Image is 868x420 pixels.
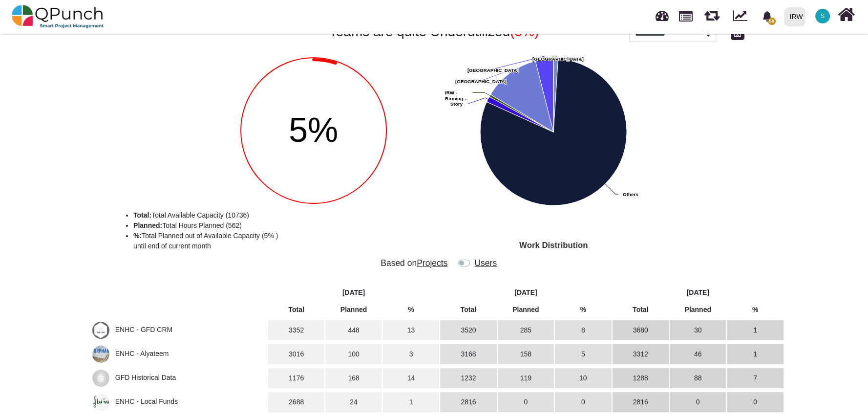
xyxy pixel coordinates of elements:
td: 285 [498,320,554,340]
span: ENHC - GFD CRM [115,326,172,333]
span: ENHC - Local Funds [115,398,178,405]
th: % [727,303,783,316]
td: 3680 [613,320,669,340]
th: [DATE] [268,286,439,299]
path: Story, 40%. Workload. [487,97,554,132]
td: 3520 [440,320,496,340]
td: 8 [555,320,611,340]
a: IRW [780,0,809,33]
span: Releases [704,5,720,21]
th: [DATE] [440,286,611,299]
path: Pakistan, 392%. Workload. [491,61,554,132]
img: noimage.061eb95.jpg [92,370,109,387]
td: 3352 [268,320,324,340]
td: 448 [325,320,381,340]
li: Total Hours Planned (562) [133,221,461,231]
td: 3 [383,344,439,364]
h5: Based on [370,258,458,268]
span: Shafee.jan [815,9,830,23]
text: Work Distribution [519,241,588,250]
svg: bell fill [762,11,772,22]
th: Planned [498,303,554,316]
text: Story [450,101,463,107]
span: ENHC - Alyateem [115,350,169,357]
text: [GEOGRAPHIC_DATA] [467,67,519,73]
td: 0 [670,392,726,412]
td: 1 [727,320,783,340]
span: GFD Historical Data [115,374,176,381]
td: 2816 [440,392,496,412]
path: Turkey, 124%. Workload. [536,59,553,132]
i: Home [838,5,855,24]
th: Total [440,303,496,316]
th: Planned [325,303,381,316]
text: [GEOGRAPHIC_DATA] [532,56,584,62]
span: 5% [289,111,338,149]
li: Total Planned out of Available Capacity (5% ) until end of current month [133,231,461,251]
td: 1 [727,344,783,364]
td: 1288 [613,368,669,388]
td: 3016 [268,344,324,364]
path: Others, 2,531%. Workload. [480,59,627,205]
span: 58 [768,18,776,25]
svg: Interactive chart [441,54,860,249]
td: 2816 [613,392,669,412]
b: Planned: [133,221,162,229]
td: 24 [325,392,381,412]
h5: Users [473,258,498,268]
a: S [809,0,836,32]
td: 2688 [268,392,324,412]
div: IRW [790,8,803,25]
span: Projects [679,6,693,22]
th: Total [613,303,669,316]
th: [DATE] [613,286,783,299]
b: %: [133,232,142,240]
img: 62a3a45d-faff-4e7f-92d8-9771584e607c.JPG [92,322,109,339]
text: [GEOGRAPHIC_DATA] [455,79,507,84]
text: IRW - Birming… [445,90,468,101]
img: qpunch-sp.fa6292f.png [12,2,104,31]
td: 13 [383,320,439,340]
th: % [383,303,439,316]
td: 10 [555,368,611,388]
span: Dashboard [656,6,669,21]
path: IRW - Birmingham, 16%. Workload. [490,95,553,132]
td: 1232 [440,368,496,388]
b: Total: [133,211,151,219]
th: % [555,303,611,316]
div: Work Distribution. Highcharts interactive chart. [441,54,861,249]
td: 0 [555,392,611,412]
td: 7 [727,368,783,388]
td: 5 [555,344,611,364]
td: 30 [670,320,726,340]
li: Total Available Capacity (10736) [133,210,461,221]
a: bell fill58 [756,0,780,31]
div: Notification [759,7,776,25]
text: Others [623,192,638,197]
td: 0 [727,392,783,412]
span: S [821,13,825,19]
td: 88 [670,368,726,388]
td: 0 [498,392,554,412]
td: 119 [498,368,554,388]
img: 7358cbfc-646f-4fb5-be9e-77fbca880c69.JPG [92,394,109,411]
div: Dynamic Report [728,0,756,33]
td: 158 [498,344,554,364]
td: 14 [383,368,439,388]
th: Total [268,303,324,316]
span: Projects [417,258,447,268]
td: 1 [383,392,439,412]
td: 3168 [440,344,496,364]
td: 46 [670,344,726,364]
td: 1176 [268,368,324,388]
td: 168 [325,368,381,388]
img: 85e647be-ac0f-4980-ac0f-eeeda3a87165.JPG [92,346,109,363]
td: 100 [325,344,381,364]
td: 3312 [613,344,669,364]
th: Planned [670,303,726,316]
